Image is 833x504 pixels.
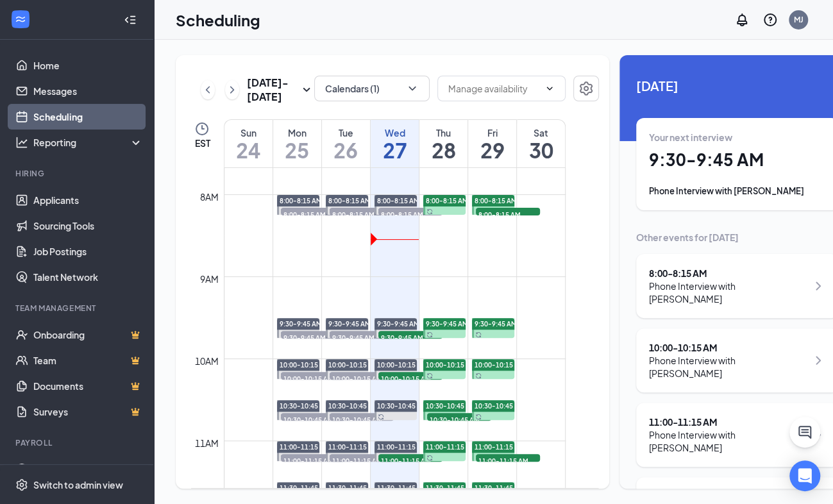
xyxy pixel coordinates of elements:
[328,401,378,410] span: 10:30-10:45 AM
[377,483,427,492] span: 11:30-11:45 AM
[281,331,345,344] span: 9:30-9:45 AM
[176,9,260,31] h1: Scheduling
[476,454,540,467] span: 11:00-11:15 AM
[406,82,419,95] svg: ChevronDown
[517,139,565,161] h1: 30
[811,278,826,294] svg: ChevronRight
[33,104,143,130] a: Scheduling
[328,483,378,492] span: 11:30-11:45 AM
[371,139,419,161] h1: 27
[33,264,143,290] a: Talent Network
[544,83,555,94] svg: ChevronDown
[33,187,143,213] a: Applicants
[649,149,826,171] h1: 9:30 - 9:45 AM
[314,76,430,101] button: Calendars (1)ChevronDown
[378,454,442,467] span: 11:00-11:15 AM
[475,196,517,205] span: 8:00-8:15 AM
[15,136,28,149] svg: Analysis
[330,454,394,467] span: 11:00-11:15 AM
[33,53,143,78] a: Home
[475,373,482,379] svg: Sync
[377,360,427,369] span: 10:00-10:15 AM
[789,460,820,491] div: Open Intercom Messenger
[330,372,394,385] span: 10:00-10:15 AM
[475,483,525,492] span: 11:30-11:45 AM
[475,414,482,420] svg: Sync
[192,354,221,368] div: 10am
[426,208,433,215] svg: Sync
[194,137,210,149] span: EST
[426,373,433,379] svg: Sync
[33,322,143,348] a: OnboardingCrown
[15,303,140,314] div: Team Management
[198,190,221,204] div: 8am
[198,272,221,286] div: 9am
[322,139,370,161] h1: 26
[322,120,370,167] a: August 26, 2025
[330,413,394,426] span: 10:30-10:45 AM
[280,442,330,451] span: 11:00-11:15 AM
[378,372,442,385] span: 10:00-10:15 AM
[33,457,143,482] a: PayrollCrown
[225,80,239,99] button: ChevronRight
[328,360,378,369] span: 10:00-10:15 AM
[517,126,565,139] div: Sat
[426,332,433,338] svg: Sync
[649,185,826,197] div: Phone Interview with [PERSON_NAME]
[226,82,239,97] svg: ChevronRight
[224,120,273,167] a: August 24, 2025
[328,319,371,328] span: 9:30-9:45 AM
[378,208,442,221] span: 8:00-8:15 AM
[273,126,321,139] div: Mon
[192,436,221,450] div: 11am
[448,81,539,96] input: Manage availability
[247,76,299,104] h3: [DATE] - [DATE]
[426,442,476,451] span: 11:00-11:15 AM
[378,414,384,420] svg: Sync
[224,139,273,161] h1: 24
[517,120,565,167] a: August 30, 2025
[475,319,517,328] span: 9:30-9:45 AM
[426,319,468,328] span: 9:30-9:45 AM
[475,401,525,410] span: 10:30-10:45 AM
[201,80,215,99] button: ChevronLeft
[649,280,807,305] div: Phone Interview with [PERSON_NAME]
[33,78,143,104] a: Messages
[281,208,345,221] span: 8:00-8:15 AM
[378,331,442,344] span: 9:30-9:45 AM
[328,442,378,451] span: 11:00-11:15 AM
[33,239,143,264] a: Job Postings
[427,413,491,426] span: 10:30-10:45 AM
[811,353,826,368] svg: ChevronRight
[280,401,330,410] span: 10:30-10:45 AM
[330,331,394,344] span: 9:30-9:45 AM
[33,373,143,399] a: DocumentsCrown
[15,168,140,179] div: Hiring
[14,13,27,26] svg: WorkstreamLogo
[426,483,476,492] span: 11:30-11:45 AM
[789,417,820,448] button: ChatActive
[573,76,599,104] a: Settings
[426,360,476,369] span: 10:00-10:15 AM
[377,196,419,205] span: 8:00-8:15 AM
[649,416,807,428] div: 11:00 - 11:15 AM
[476,208,540,221] span: 8:00-8:15 AM
[15,437,140,448] div: Payroll
[794,14,804,25] div: MJ
[194,121,210,137] svg: Clock
[15,478,28,491] svg: Settings
[281,413,345,426] span: 10:30-10:45 AM
[419,126,467,139] div: Thu
[33,478,123,491] div: Switch to admin view
[468,126,516,139] div: Fri
[273,120,321,167] a: August 25, 2025
[280,483,330,492] span: 11:30-11:45 AM
[224,126,273,139] div: Sun
[468,120,516,167] a: August 29, 2025
[426,196,468,205] span: 8:00-8:15 AM
[280,196,322,205] span: 8:00-8:15 AM
[371,126,419,139] div: Wed
[573,76,599,101] button: Settings
[330,208,394,221] span: 8:00-8:15 AM
[280,360,330,369] span: 10:00-10:15 AM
